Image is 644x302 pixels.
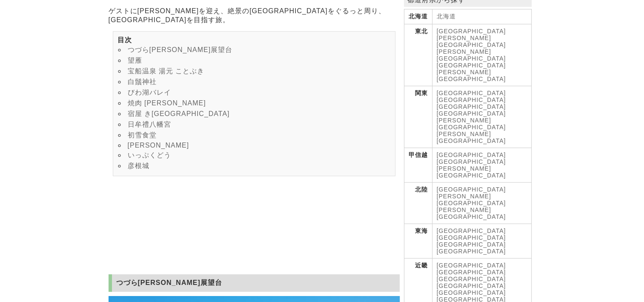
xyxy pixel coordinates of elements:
h2: つづら[PERSON_NAME]展望台 [109,274,400,292]
a: [GEOGRAPHIC_DATA] [437,158,506,165]
a: [GEOGRAPHIC_DATA] [437,110,506,117]
a: [PERSON_NAME][GEOGRAPHIC_DATA] [437,206,506,220]
th: 甲信越 [404,148,432,183]
a: [GEOGRAPHIC_DATA] [437,151,506,158]
a: [PERSON_NAME][GEOGRAPHIC_DATA] [437,69,506,82]
a: [GEOGRAPHIC_DATA] [437,276,506,282]
a: [GEOGRAPHIC_DATA] [437,248,506,255]
a: 白鬚神社 [128,78,157,85]
a: [PERSON_NAME] [437,131,491,137]
a: 北海道 [437,13,456,20]
a: [PERSON_NAME] [128,142,189,149]
a: [PERSON_NAME][GEOGRAPHIC_DATA] [437,117,506,131]
a: [GEOGRAPHIC_DATA] [437,241,506,248]
a: [GEOGRAPHIC_DATA] [437,227,506,234]
a: [GEOGRAPHIC_DATA] [437,62,506,69]
p: ゲストに[PERSON_NAME]を迎え、絶景の[GEOGRAPHIC_DATA]をぐるっと周り、[GEOGRAPHIC_DATA]を目指す旅。 [109,7,400,25]
a: [GEOGRAPHIC_DATA] [437,103,506,110]
th: 関東 [404,86,432,148]
a: 初雪食堂 [128,131,157,139]
a: 望雁 [128,57,142,64]
a: [PERSON_NAME][GEOGRAPHIC_DATA] [437,35,506,48]
a: [GEOGRAPHIC_DATA] [437,289,506,296]
a: [GEOGRAPHIC_DATA] [437,137,506,144]
a: [PERSON_NAME][GEOGRAPHIC_DATA] [437,193,506,206]
a: [GEOGRAPHIC_DATA] [437,90,506,96]
a: 宿屋 き[GEOGRAPHIC_DATA] [128,110,230,117]
a: [GEOGRAPHIC_DATA] [437,96,506,103]
a: [PERSON_NAME][GEOGRAPHIC_DATA] [437,165,506,179]
a: いっぷくどう [128,151,171,159]
a: 日牟禮八幡宮 [128,121,171,128]
a: [GEOGRAPHIC_DATA] [437,186,506,193]
a: 焼肉 [PERSON_NAME] [128,99,206,107]
a: びわ湖バレイ [128,89,171,96]
th: 東北 [404,24,432,86]
a: [GEOGRAPHIC_DATA] [437,269,506,276]
a: [GEOGRAPHIC_DATA] [437,282,506,289]
a: 彦根城 [128,162,149,169]
th: 北海道 [404,9,432,24]
th: 北陸 [404,183,432,224]
a: [GEOGRAPHIC_DATA] [437,234,506,241]
a: [PERSON_NAME][GEOGRAPHIC_DATA] [437,48,506,62]
a: [GEOGRAPHIC_DATA] [437,28,506,35]
th: 東海 [404,224,432,258]
a: [GEOGRAPHIC_DATA] [437,262,506,269]
a: 宝船温泉 湯元 ことぶき [128,67,205,75]
a: つづら[PERSON_NAME]展望台 [128,46,233,53]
